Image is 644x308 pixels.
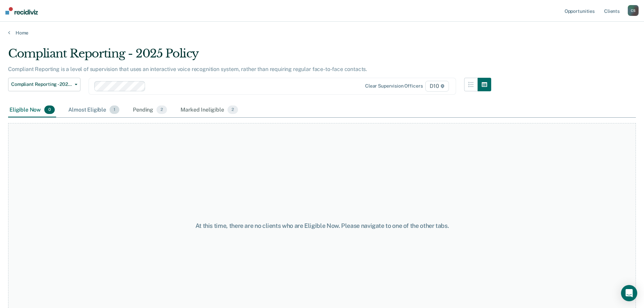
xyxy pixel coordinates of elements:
button: Compliant Reporting - 2025 Policy [8,78,80,91]
span: Compliant Reporting - 2025 Policy [11,81,72,87]
span: 2 [228,105,238,114]
div: Open Intercom Messenger [621,285,637,301]
span: 0 [44,105,55,114]
div: Clear supervision officers [365,83,423,89]
img: Recidiviz [5,7,38,15]
p: Compliant Reporting is a level of supervision that uses an interactive voice recognition system, ... [8,66,367,72]
a: Home [8,30,636,36]
div: Compliant Reporting - 2025 Policy [8,47,491,66]
div: Pending2 [132,103,168,118]
div: Almost Eligible1 [67,103,121,118]
div: Eligible Now0 [8,103,56,118]
div: C S [628,5,639,16]
span: D10 [425,81,449,92]
button: CS [628,5,639,16]
div: At this time, there are no clients who are Eligible Now. Please navigate to one of the other tabs. [165,222,479,230]
span: 2 [157,105,167,114]
span: 1 [110,105,119,114]
div: Marked Ineligible2 [179,103,239,118]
